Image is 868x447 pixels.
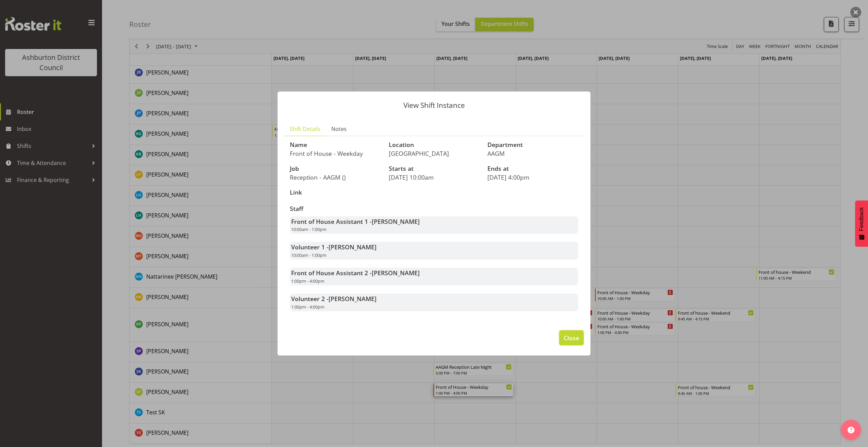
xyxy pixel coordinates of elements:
[329,295,377,303] span: [PERSON_NAME]
[290,150,381,157] p: Front of House - Weekday
[290,205,578,212] h3: Staff
[291,269,420,277] strong: Front of House Assistant 2 -
[291,304,324,310] span: 1:00pm - 4:00pm
[389,165,480,172] h3: Starts at
[284,102,584,109] p: View Shift Instance
[329,243,377,251] span: [PERSON_NAME]
[291,252,327,258] span: 10:00am - 1:00pm
[290,173,381,181] p: Reception - AAGM ()
[559,330,584,345] button: Close
[291,295,377,303] strong: Volunteer 2 -
[848,427,854,433] img: help-xxl-2.png
[291,217,420,226] strong: Front of House Assistant 1 -
[389,150,480,157] p: [GEOGRAPHIC_DATA]
[389,142,480,148] h3: Location
[290,189,381,196] h3: Link
[290,165,381,172] h3: Job
[564,333,579,342] span: Close
[855,200,868,247] button: Feedback - Show survey
[487,165,578,172] h3: Ends at
[858,207,865,231] span: Feedback
[487,150,578,157] p: AAGM
[331,125,347,133] span: Notes
[389,173,480,181] p: [DATE] 10:00am
[290,125,320,133] span: Shift Details
[372,217,420,226] span: [PERSON_NAME]
[291,278,324,284] span: 1:00pm - 4:00pm
[487,173,578,181] p: [DATE] 4:00pm
[372,269,420,277] span: [PERSON_NAME]
[290,142,381,148] h3: Name
[291,243,377,251] strong: Volunteer 1 -
[487,142,578,148] h3: Department
[291,226,327,232] span: 10:00am - 1:00pm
